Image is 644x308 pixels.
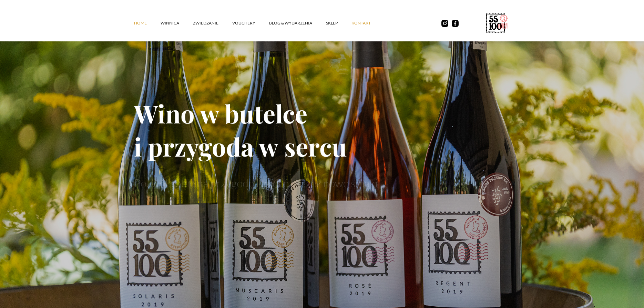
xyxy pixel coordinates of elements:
h1: Wino w butelce i przygoda w sercu [134,97,510,163]
a: Blog & Wydarzenia [269,13,326,33]
a: winnica [161,13,193,33]
a: SKLEP [326,13,351,33]
a: kontakt [351,13,385,33]
a: ZWIEDZANIE [193,13,232,33]
a: Home [134,13,161,33]
p: Pozwól sobie na przygodę i podróż przez nowe smaki [134,177,510,190]
a: vouchery [232,13,269,33]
